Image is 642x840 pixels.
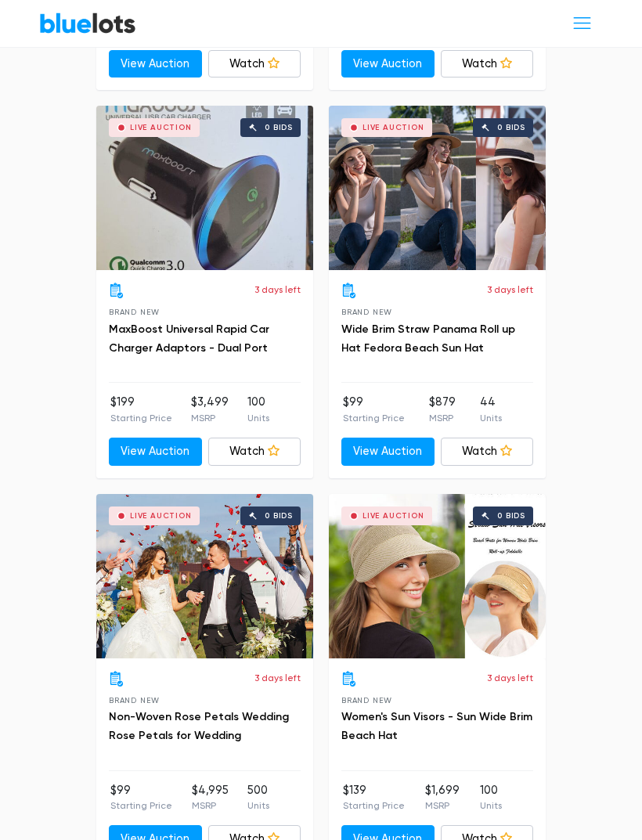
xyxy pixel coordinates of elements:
[254,283,301,297] p: 3 days left
[191,394,229,425] li: $3,499
[425,799,460,813] p: MSRP
[480,799,502,813] p: Units
[39,12,136,34] a: BlueLots
[265,512,293,520] div: 0 bids
[247,782,269,813] li: 500
[341,308,392,316] span: Brand New
[343,411,405,425] p: Starting Price
[480,394,502,425] li: 44
[329,106,546,270] a: Live Auction 0 bids
[265,124,293,132] div: 0 bids
[561,9,603,38] button: Toggle navigation
[480,782,502,813] li: 100
[208,50,301,78] a: Watch
[487,671,533,685] p: 3 days left
[247,799,269,813] p: Units
[109,308,160,316] span: Brand New
[497,124,525,132] div: 0 bids
[341,50,435,78] a: View Auction
[208,438,301,466] a: Watch
[192,782,229,813] li: $4,995
[109,696,160,705] span: Brand New
[192,799,229,813] p: MSRP
[341,438,435,466] a: View Auction
[441,50,534,78] a: Watch
[362,512,424,520] div: Live Auction
[110,411,172,425] p: Starting Price
[110,799,172,813] p: Starting Price
[343,799,405,813] p: Starting Price
[191,411,229,425] p: MSRP
[109,438,202,466] a: View Auction
[96,106,313,270] a: Live Auction 0 bids
[109,323,269,355] a: MaxBoost Universal Rapid Car Charger Adaptors - Dual Port
[497,512,525,520] div: 0 bids
[480,411,502,425] p: Units
[109,710,289,742] a: Non-Woven Rose Petals Wedding Rose Petals for Wedding
[441,438,534,466] a: Watch
[425,782,460,813] li: $1,699
[247,411,269,425] p: Units
[429,394,456,425] li: $879
[130,124,192,132] div: Live Auction
[343,394,405,425] li: $99
[110,394,172,425] li: $199
[362,124,424,132] div: Live Auction
[341,696,392,705] span: Brand New
[109,50,202,78] a: View Auction
[96,494,313,658] a: Live Auction 0 bids
[254,671,301,685] p: 3 days left
[429,411,456,425] p: MSRP
[343,782,405,813] li: $139
[329,494,546,658] a: Live Auction 0 bids
[247,394,269,425] li: 100
[110,782,172,813] li: $99
[487,283,533,297] p: 3 days left
[341,710,532,742] a: Women's Sun Visors - Sun Wide Brim Beach Hat
[130,512,192,520] div: Live Auction
[341,323,515,355] a: Wide Brim Straw Panama Roll up Hat Fedora Beach Sun Hat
